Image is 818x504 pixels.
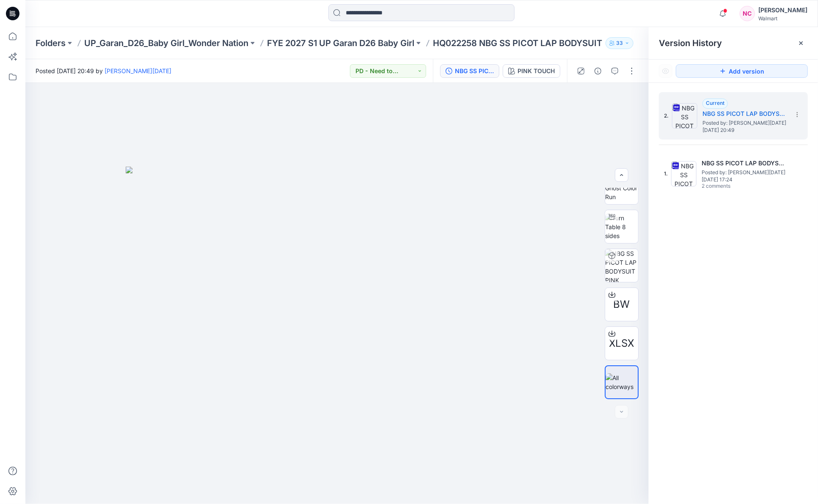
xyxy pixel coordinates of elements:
[591,64,605,78] button: Details
[605,175,638,201] img: 3/4 PNG Ghost Color Run
[616,38,623,48] p: 33
[702,183,761,190] span: 2 comments
[267,37,414,49] a: FYE 2027 S1 UP Garan D26 Baby Girl
[606,37,633,49] button: 33
[36,37,66,49] a: Folders
[609,336,634,351] span: XLSX
[605,249,638,282] img: NBG SS PICOT LAP BODYSUIT PINK TOUCH
[702,158,786,168] h5: NBG SS PICOT LAP BODYSUIT
[105,67,171,74] a: [PERSON_NAME][DATE]
[126,167,549,504] img: eyJhbGciOiJIUzI1NiIsImtpZCI6IjAiLCJzbHQiOiJzZXMiLCJ0eXAiOiJKV1QifQ.eyJkYXRhIjp7InR5cGUiOiJzdG9yYW...
[758,15,807,22] div: Walmart
[702,127,787,133] span: [DATE] 20:49
[614,297,630,312] span: BW
[671,161,697,186] img: NBG SS PICOT LAP BODYSUIT
[84,37,248,49] a: UP_Garan_D26_Baby Girl_Wonder Nation
[605,214,638,240] img: Turn Table 8 sides
[503,64,560,78] button: PINK TOUCH
[798,40,804,47] button: Close
[702,109,787,119] h5: NBG SS PICOT LAP BODYSUIT
[518,66,555,76] div: PINK TOUCH
[433,37,602,49] p: HQ022258 NBG SS PICOT LAP BODYSUIT
[455,66,494,76] div: NBG SS PICOT LAP BODYSUIT
[664,170,668,178] span: 1.
[36,66,171,75] span: Posted [DATE] 20:49 by
[702,119,787,127] span: Posted by: Emahnuyah Noel
[440,64,499,78] button: NBG SS PICOT LAP BODYSUIT
[758,5,807,15] div: [PERSON_NAME]
[676,64,808,78] button: Add version
[606,373,638,391] img: All colorways
[702,177,786,183] span: [DATE] 17:24
[664,112,669,120] span: 2.
[740,6,755,21] div: NC
[672,103,697,129] img: NBG SS PICOT LAP BODYSUIT
[702,168,786,177] span: Posted by: Emahnuyah Noel
[659,38,722,48] span: Version History
[659,64,672,78] button: Show Hidden Versions
[706,100,724,106] span: Current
